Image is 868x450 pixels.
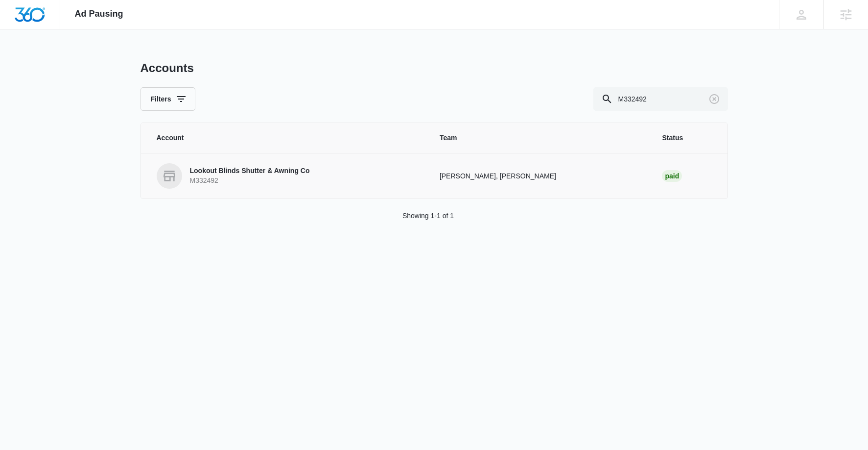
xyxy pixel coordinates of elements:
span: Ad Pausing [75,9,123,19]
button: Clear [706,91,722,107]
span: Team [440,133,639,143]
p: Lookout Blinds Shutter & Awning Co [190,166,310,176]
p: M332492 [190,176,310,186]
span: Status [662,133,711,143]
p: Showing 1-1 of 1 [402,211,454,221]
input: Search By Account Number [593,87,728,111]
p: [PERSON_NAME], [PERSON_NAME] [440,171,639,181]
div: Paid [662,170,682,182]
a: Lookout Blinds Shutter & Awning CoM332492 [157,163,416,189]
button: Filters [141,87,195,111]
h1: Accounts [141,61,194,75]
span: Account [157,133,416,143]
